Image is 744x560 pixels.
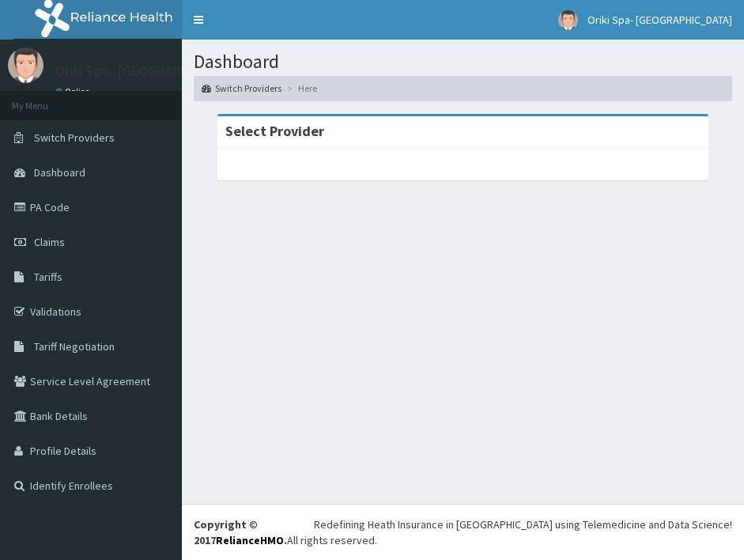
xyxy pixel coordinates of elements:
strong: Select Provider [225,122,324,140]
span: Tariff Negotiation [34,339,115,354]
a: Online [55,86,93,97]
span: Claims [34,235,65,249]
h1: Dashboard [194,51,732,72]
span: Dashboard [34,165,85,180]
footer: All rights reserved. [182,504,744,560]
p: Oriki Spa- [GEOGRAPHIC_DATA] [55,64,247,78]
li: Here [283,81,317,95]
span: Oriki Spa- [GEOGRAPHIC_DATA] [587,13,732,27]
span: Switch Providers [34,131,115,145]
a: RelianceHMO [216,533,284,547]
img: User Image [558,10,578,30]
span: Tariffs [34,270,62,284]
img: User Image [8,47,43,83]
strong: Copyright © 2017 . [194,517,287,547]
a: Switch Providers [202,81,281,95]
div: Redefining Heath Insurance in [GEOGRAPHIC_DATA] using Telemedicine and Data Science! [314,516,732,532]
